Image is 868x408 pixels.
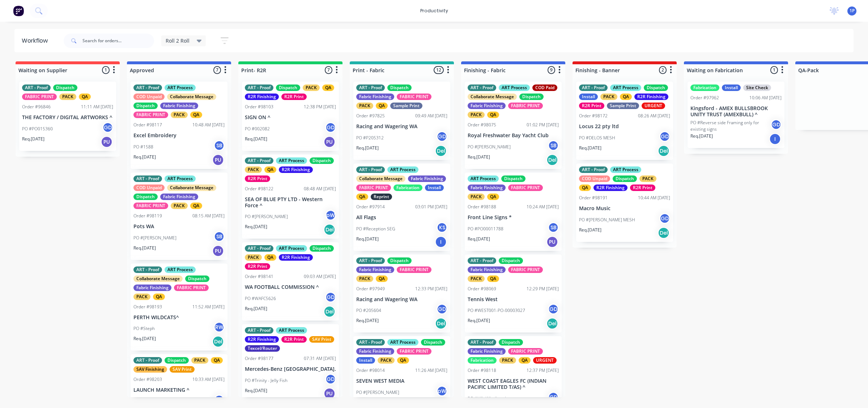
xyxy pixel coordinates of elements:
[133,203,168,209] div: FABRIC PRINT
[435,145,447,157] div: Del
[468,317,490,324] p: Req. [DATE]
[281,336,307,343] div: R2R Print
[133,175,162,182] div: ART - Proof
[304,273,336,280] div: 09:03 AM [DATE]
[356,389,399,396] p: PO #[PERSON_NAME]
[378,357,395,364] div: PACK
[468,204,496,210] div: Order #98188
[690,133,713,139] p: Req. [DATE]
[353,164,450,251] div: ART - ProofART ProcessCollaborate MessageFabric FinishingFABRIC PRINTFabricationInstallQAReprintO...
[133,266,162,273] div: ART - Proof
[468,144,511,150] p: PO #[PERSON_NAME]
[356,103,373,109] div: PACK
[192,213,225,219] div: 08:15 AM [DATE]
[166,37,190,44] span: Roll 2 Roll
[133,133,225,139] p: Excel Embroidery
[264,254,276,261] div: QA
[579,185,591,191] div: QA
[102,122,113,133] div: GD
[153,294,165,300] div: QA
[165,84,196,91] div: ART Process
[133,235,176,241] p: PO #[PERSON_NAME]
[133,213,162,219] div: Order #98119
[245,213,288,220] p: PO #[PERSON_NAME]
[468,257,496,264] div: ART - Proof
[499,257,523,264] div: Dispatch
[468,348,506,355] div: Fabric Finishing
[468,122,496,128] div: Order #98075
[690,95,719,101] div: Order #97962
[532,84,557,91] div: COD Paid
[468,395,509,402] p: PO #HJ's Windbreaks
[468,112,485,118] div: PACK
[356,214,447,221] p: All Flags
[356,296,447,303] p: Racing and Wagering WA
[579,113,608,119] div: Order #98172
[133,154,156,160] p: Req. [DATE]
[82,34,154,48] input: Search for orders...
[133,122,162,128] div: Order #98117
[325,374,336,385] div: GD
[133,223,225,230] p: Pots WA
[245,166,262,173] div: PACK
[192,122,225,128] div: 10:48 AM [DATE]
[324,224,335,235] div: Del
[325,292,336,303] div: GD
[437,304,447,314] div: GD
[242,242,339,321] div: ART - ProofART ProcessDispatchPACKQAR2R FinishingR2R PrintOrder #9814109:03 AM [DATE]WA FOOTBALL ...
[579,166,608,173] div: ART - Proof
[771,119,782,130] div: GD
[468,226,503,232] p: PO #PO00011788
[276,327,307,334] div: ART Process
[607,103,639,109] div: Sample Print
[634,94,668,100] div: R2R Finishing
[131,264,227,351] div: ART - ProofART ProcessCollaborate MessageDispatchFabric FinishingFABRIC PRINTPACKQAOrder #9819311...
[133,84,162,91] div: ART - Proof
[242,324,339,403] div: ART - ProofART ProcessR2R FinishingR2R PrintSAV PrintTexcel/RouterOrder #9817707:31 AM [DATE]Merc...
[190,112,202,118] div: QA
[468,103,506,109] div: Fabric Finishing
[468,286,496,292] div: Order #98069
[165,357,189,364] div: Dispatch
[22,114,113,121] p: THE FACTORY / DIGITAL ARTWORKS ^
[22,136,44,142] p: Req. [DATE]
[468,296,559,303] p: Tennis West
[324,136,335,148] div: PU
[325,210,336,221] div: pW
[133,245,156,251] p: Req. [DATE]
[508,185,543,191] div: FABRIC PRINT
[310,245,334,252] div: Dispatch
[371,194,392,200] div: Reprint
[468,175,499,182] div: ART Process
[167,94,216,100] div: Collaborate Message
[133,376,162,383] div: Order #98203
[387,166,418,173] div: ART Process
[408,175,446,182] div: Fabric Finishing
[133,387,225,393] p: LAUNCH MARKETING ^
[214,322,225,333] div: RW
[468,84,496,91] div: ART - Proof
[356,204,385,210] div: Order #97914
[356,135,384,141] p: PO #P205312
[353,255,450,333] div: ART - ProofDispatchFabric FinishingFABRIC PRINTPACKQAOrder #9794912:33 PM [DATE]Racing and Wageri...
[245,196,336,209] p: SEA OF BLUE PTY LTD - Western Force ^
[690,84,719,91] div: Fabrication
[749,95,782,101] div: 10:06 AM [DATE]
[593,185,627,191] div: R2R Finishing
[324,388,335,399] div: PU
[356,275,373,282] div: PACK
[397,348,431,355] div: FABRIC PRINT
[133,294,150,300] div: PACK
[397,357,409,364] div: QA
[579,84,608,91] div: ART - Proof
[245,254,262,261] div: PACK
[415,367,447,374] div: 11:26 AM [DATE]
[131,173,227,260] div: ART - ProofART ProcessCOD UnpaidCollaborate MessageDispatchFabric FinishingFABRIC PRINTPACKQAOrde...
[576,164,673,242] div: ART - ProofART ProcessCOD UnpaidDispatchPACKQAR2R FinishingR2R PrintOrder #9819110:44 AM [DATE]Ma...
[690,105,782,118] p: Kingsford - AMEX BULLSBROOK UNITY TRUST (AMEXBULL) ^
[245,336,279,343] div: R2R Finishing
[245,136,267,142] p: Req. [DATE]
[415,286,447,292] div: 12:33 PM [DATE]
[356,194,368,200] div: QA
[245,284,336,290] p: WA FOOTBALL COMMISSION ^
